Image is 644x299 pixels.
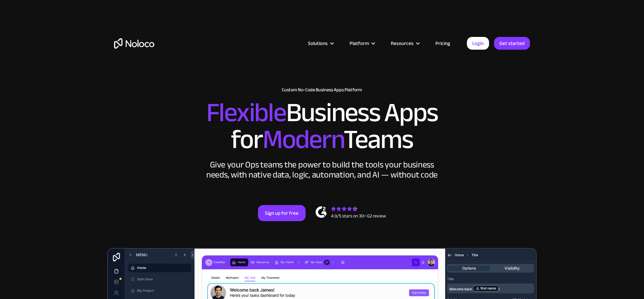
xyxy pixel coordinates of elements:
[258,205,306,221] a: Sign up for free
[308,39,328,48] div: Solutions
[350,39,369,48] div: Platform
[205,160,439,180] div: Give your Ops teams the power to build the tools your business needs, with native data, logic, au...
[114,38,154,49] a: home
[382,39,427,48] div: Resources
[300,39,341,48] div: Solutions
[427,39,459,48] a: Pricing
[341,39,382,48] div: Platform
[467,37,489,50] a: Login
[114,99,530,153] h2: Business Apps for Teams
[263,114,343,164] span: Modern
[494,37,530,50] a: Get started
[114,87,530,93] h1: Custom No-Code Business Apps Platform
[391,39,414,48] div: Resources
[206,88,286,138] span: Flexible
